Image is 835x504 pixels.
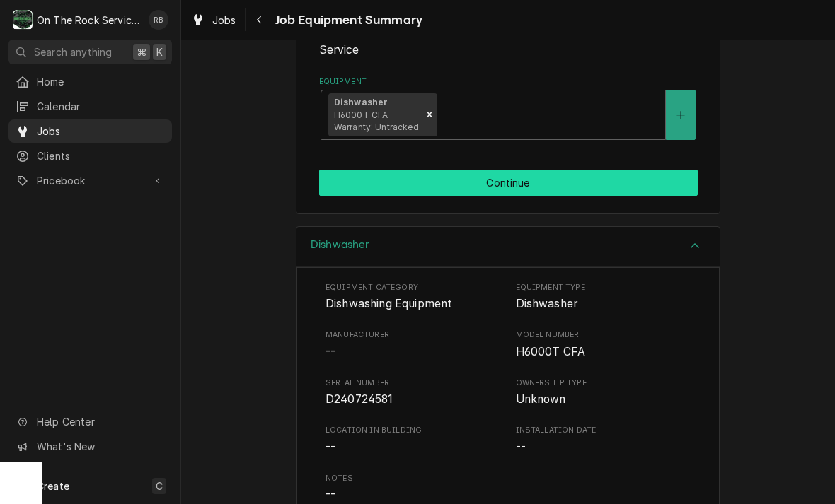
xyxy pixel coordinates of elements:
[516,282,691,293] span: Equipment Type
[319,43,359,57] span: Service
[326,486,691,503] span: Notes
[326,282,501,312] div: Equipment Category
[8,144,172,168] a: Clients
[37,480,69,492] span: Create
[37,124,165,139] span: Jobs
[334,110,419,133] span: H6000T CFA Warranty: Untracked
[516,425,691,455] div: Installation Date
[156,479,163,493] span: C
[319,76,698,141] div: Equipment
[8,95,172,118] a: Calendar
[185,8,242,32] a: Jobs
[149,10,168,30] div: Ray Beals's Avatar
[156,45,163,59] span: K
[326,439,501,456] span: Location in Building
[516,345,586,358] span: H6000T CFA
[676,110,685,120] svg: Create New Equipment
[516,440,526,454] span: --
[326,345,335,358] span: --
[13,10,33,30] div: On The Rock Services's Avatar
[37,99,165,114] span: Calendar
[516,344,691,361] span: Model Number
[516,377,691,408] div: Ownership Type
[326,440,335,454] span: --
[326,329,501,360] div: Manufacturer
[326,377,501,408] div: Serial Number
[37,74,165,89] span: Home
[296,227,720,267] div: Accordion Header
[516,391,691,408] span: Ownership Type
[516,329,691,341] span: Model Number
[8,169,172,192] a: Go to Pricebook
[516,439,691,456] span: Installation Date
[319,170,698,196] button: Continue
[516,392,566,406] span: Unknown
[248,8,271,31] button: Navigate back
[326,297,451,310] span: Dishwashing Equipment
[37,439,163,454] span: What's New
[516,425,691,436] span: Installation Date
[34,45,112,59] span: Search anything
[326,282,501,293] span: Equipment Category
[37,148,165,163] span: Clients
[326,425,501,436] span: Location in Building
[149,10,168,30] div: RB
[516,282,691,312] div: Equipment Type
[319,170,698,196] div: Button Group
[8,40,172,64] button: Search anything⌘K
[516,377,691,389] span: Ownership Type
[8,70,172,93] a: Home
[326,377,501,389] span: Serial Number
[319,42,698,59] span: Job Type
[319,76,698,88] label: Equipment
[326,392,393,406] span: D240724581
[516,297,578,310] span: Dishwasher
[326,344,501,361] span: Manufacturer
[326,295,501,312] span: Equipment Category
[8,410,172,433] a: Go to Help Center
[37,173,144,188] span: Pricebook
[37,414,163,429] span: Help Center
[666,90,696,140] button: Create New Equipment
[516,295,691,312] span: Equipment Type
[137,45,146,59] span: ⌘
[37,13,141,28] div: On The Rock Services
[326,488,335,501] span: --
[319,170,698,196] div: Button Group Row
[422,93,437,137] div: Remove [object Object]
[326,391,501,408] span: Serial Number
[8,119,172,143] a: Jobs
[271,11,422,30] span: Job Equipment Summary
[296,227,720,267] button: Accordion Details Expand Trigger
[319,28,698,59] div: Job Type
[326,425,501,455] div: Location in Building
[326,473,691,484] span: Notes
[8,435,172,458] a: Go to What's New
[516,329,691,360] div: Model Number
[13,10,33,30] div: O
[334,97,388,107] strong: Dishwasher
[326,473,691,503] div: Notes
[212,13,236,28] span: Jobs
[311,238,370,252] h3: Dishwasher
[326,329,501,341] span: Manufacturer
